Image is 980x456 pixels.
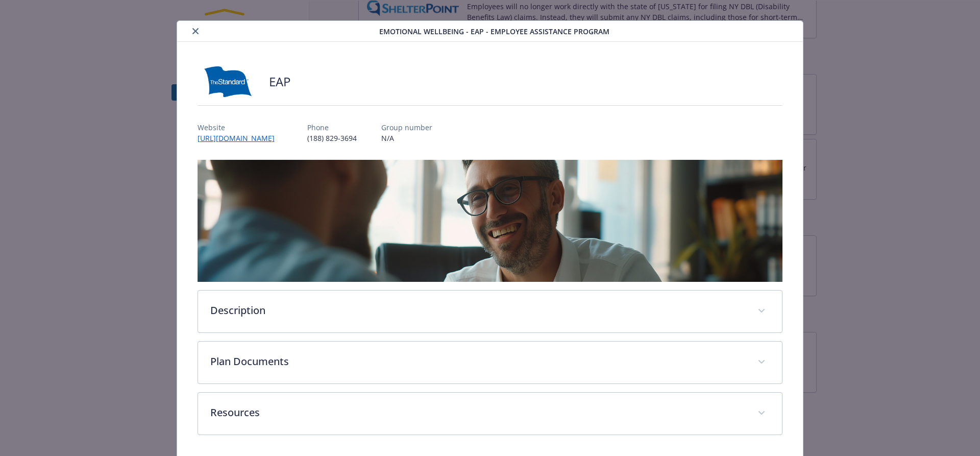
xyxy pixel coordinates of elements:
[198,66,259,97] img: Standard Insurance Company
[198,291,782,332] div: Description
[381,133,432,143] p: N/A
[198,160,783,282] img: banner
[189,25,202,37] button: close
[307,133,357,143] p: (188) 829-3694
[198,122,283,133] p: Website
[210,405,746,420] p: Resources
[381,122,432,133] p: Group number
[198,342,782,383] div: Plan Documents
[379,26,609,37] span: Emotional Wellbeing - EAP - Employee Assistance Program
[307,122,357,133] p: Phone
[210,303,746,318] p: Description
[210,354,746,369] p: Plan Documents
[269,73,290,90] h2: EAP
[198,393,782,435] div: Resources
[198,133,283,143] a: [URL][DOMAIN_NAME]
